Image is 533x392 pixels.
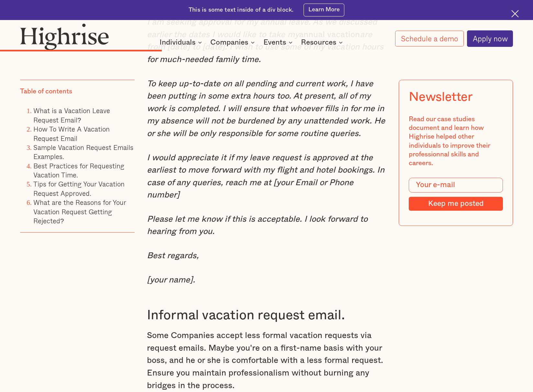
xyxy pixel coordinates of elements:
[147,154,384,199] em: I would appreciate it if my leave request is approved at the earliest to move forward with my fli...
[263,38,286,46] div: Events
[409,115,503,168] div: Read our case studies document and learn how Highrise helped other individuals to improve their p...
[33,197,126,226] a: What are the Reasons for Your Vacation Request Getting Rejected?
[409,90,472,105] div: Newsletter
[210,38,257,46] div: Companies
[395,31,463,47] a: Schedule a demo
[147,30,383,64] em: are from [date] to [date]. I wish to use some of my vacation hours for much-needed family time.
[147,251,199,260] em: Best regards,
[409,178,503,211] form: Modal Form
[511,10,519,17] img: Cross icon
[304,4,344,16] a: Learn More
[301,38,345,46] div: Resources
[301,38,336,46] div: Resources
[160,38,204,46] div: Individuals
[467,30,513,47] a: Apply now
[33,161,124,180] a: Best Practices for Requesting Vacation Time.
[20,87,72,96] div: Table of contents
[147,329,386,392] p: Some Companies accept less formal vacation requests via request emails. Maybe you're on a first-n...
[33,142,133,162] a: Sample Vacation Request Emails Examples.
[20,23,109,50] img: Highrise logo
[189,6,294,14] div: This is some text inside of a div block.
[409,197,503,211] input: Keep me posted
[147,276,195,284] em: [your name].
[160,38,195,46] div: Individuals
[210,38,248,46] div: Companies
[33,179,125,198] a: Tips for Getting Your Vacation Request Approved.
[147,307,386,323] h3: Informal vacation request email.
[147,79,385,138] em: To keep up-to-date on all pending and current work, I have been putting in some extra hours too. ...
[263,38,294,46] div: Events
[33,105,110,125] a: What is a Vacation Leave Request Email?
[147,215,368,236] em: Please let me know if this is acceptable. I look forward to hearing from you.
[33,124,110,143] a: How To Write A Vacation Request Email
[409,178,503,193] input: Your e-mail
